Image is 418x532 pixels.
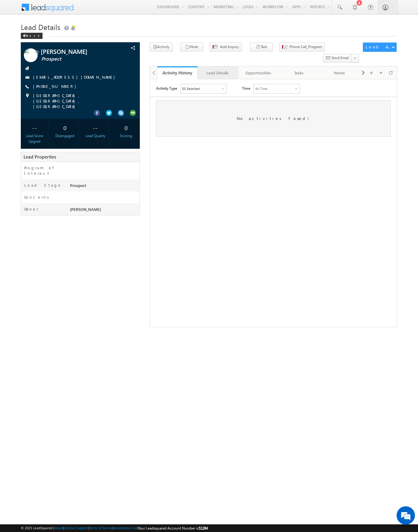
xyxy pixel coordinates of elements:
div: Disengaged [53,133,77,139]
span: [GEOGRAPHIC_DATA], [GEOGRAPHIC_DATA], [GEOGRAPHIC_DATA] [33,93,129,109]
div: Lead Details [203,69,233,77]
div: Notes [324,69,354,77]
img: Profile photo [24,48,38,64]
span: Lead Details [21,22,60,32]
div: Lead Actions [366,44,392,50]
span: Time [92,5,100,14]
div: Chat with us now [32,32,103,40]
a: Terms of Service [89,526,113,530]
span: Prospect [41,56,115,62]
label: Program of Interest [24,165,64,176]
a: Notes [319,66,360,79]
a: Lead Details [198,66,238,79]
a: [EMAIL_ADDRESS][DOMAIN_NAME] [33,74,118,80]
button: Phone Call_Program [279,43,325,51]
img: d_60004797649_company_0_60004797649 [10,32,26,40]
a: Acceptable Use [114,526,137,530]
a: About [54,526,63,530]
div: 0 [114,122,138,133]
span: Phone Call_Program [289,44,322,50]
button: Activity [150,43,173,51]
div: Opportunities [243,69,273,77]
span: Lead Properties [24,154,56,160]
a: Back [21,32,46,38]
a: Contact Support [64,526,88,530]
button: Add Inquiry [210,43,242,51]
div: Scoring [114,133,138,139]
span: © 2025 LeadSquared | | | | | [21,525,208,531]
div: Back [21,33,43,39]
span: Add Inquiry [220,44,239,50]
a: Opportunities [238,66,279,79]
a: Activity History [157,66,198,79]
div: All Time [105,7,118,12]
label: Owner [24,206,39,212]
div: Tasks [284,69,314,77]
div: Activity History [162,70,193,76]
span: [PERSON_NAME] [70,207,101,212]
span: 51284 [199,526,208,530]
div: Lead Quality [84,133,108,139]
div: Sales Activity,Program,Email Bounced,Email Link Clicked,Email Marked Spam & 50 more.. [31,5,77,14]
div: -- [22,122,47,133]
em: Start Chat [83,189,111,197]
div: No activities found! [6,21,241,58]
div: Prospect [69,182,140,191]
button: Note [180,43,203,51]
div: 0 [53,122,77,133]
button: Task [250,43,273,51]
span: Send Email [331,55,349,61]
span: Activity Type [6,5,27,14]
button: Send Email [323,54,352,63]
label: Concerns [24,194,51,200]
a: Tasks [279,66,319,79]
label: Lead Stage [24,182,62,188]
span: [PHONE_NUMBER] [33,84,79,90]
textarea: Type your message and hit 'Enter' [8,57,112,183]
div: Minimize live chat window [100,3,115,18]
span: Your Leadsquared Account Number is [138,526,208,530]
span: [PERSON_NAME] [41,48,114,54]
div: 55 Selected [32,7,50,12]
div: Lead Score Upgrad [22,133,47,144]
div: -- [84,122,108,133]
button: Lead Actions [363,43,397,52]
